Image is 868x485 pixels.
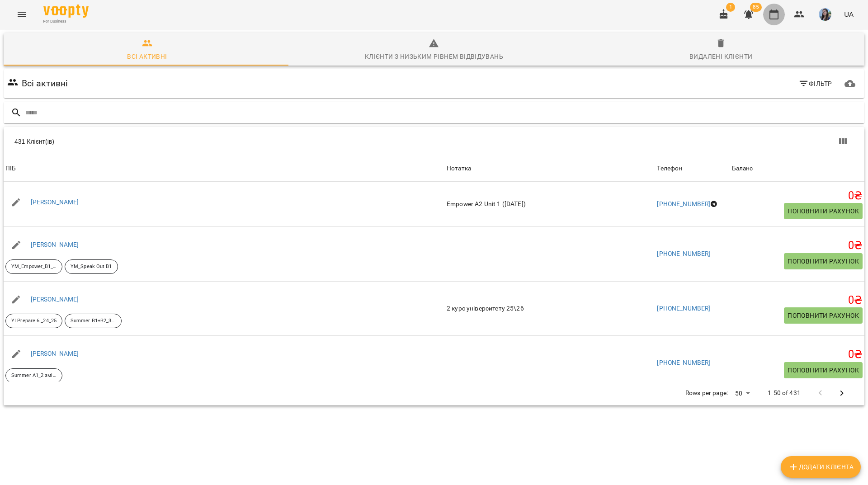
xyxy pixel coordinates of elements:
[788,365,859,376] span: Поповнити рахунок
[788,256,859,267] span: Поповнити рахунок
[726,3,735,12] span: 1
[731,387,753,400] div: 50
[657,163,682,174] div: Телефон
[781,456,861,478] button: Додати клієнта
[831,382,853,404] button: Next Page
[11,4,33,25] button: Menu
[31,241,79,248] a: [PERSON_NAME]
[657,250,710,257] a: [PHONE_NUMBER]
[5,163,16,174] div: ПІБ
[31,198,79,206] a: [PERSON_NAME]
[11,372,57,380] p: Summer A1_2 зміна_25
[657,359,710,366] a: [PHONE_NUMBER]
[657,163,682,174] div: Sort
[768,389,801,398] p: 1-50 of 431
[657,163,728,174] span: Телефон
[445,281,655,336] td: 2 курс університету 25\26
[784,307,863,324] button: Поповнити рахунок
[732,239,863,253] h5: 0 ₴
[43,5,89,18] img: Voopty Logo
[22,76,68,90] h6: Всі активні
[732,163,863,174] span: Баланс
[788,206,859,217] span: Поповнити рахунок
[43,19,89,24] span: For Business
[732,293,863,307] h5: 0 ₴
[5,163,16,174] div: Sort
[11,317,57,325] p: YI Prepare 6 _24_25
[840,6,857,23] button: UA
[31,350,79,357] a: [PERSON_NAME]
[71,317,116,325] p: Summer B1+B2_3 зміна_25
[5,368,62,383] div: Summer A1_2 зміна_25
[71,263,112,271] p: YM_Speak Out B1
[447,163,653,174] div: Нотатка
[11,263,57,271] p: YM_Empower_B1_evening
[5,259,62,274] div: YM_Empower_B1_evening
[795,75,836,92] button: Фільтр
[844,9,854,19] span: UA
[657,305,710,312] a: [PHONE_NUMBER]
[689,51,752,62] div: Видалені клієнти
[788,310,859,321] span: Поповнити рахунок
[788,461,854,472] span: Додати клієнта
[5,314,62,328] div: YI Prepare 6 _24_25
[14,137,443,146] div: 431 Клієнт(ів)
[65,314,122,328] div: Summer B1+B2_3 зміна_25
[5,163,443,174] span: ПІБ
[127,51,167,62] div: Всі активні
[784,253,863,269] button: Поповнити рахунок
[750,3,762,12] span: 85
[31,296,79,303] a: [PERSON_NAME]
[732,348,863,362] h5: 0 ₴
[365,51,503,62] div: Клієнти з низьким рівнем відвідувань
[445,182,655,227] td: Empower A2 Unit 1 ([DATE])
[798,78,832,89] span: Фільтр
[657,200,710,207] a: [PHONE_NUMBER]
[685,389,728,398] p: Rows per page:
[4,127,864,156] div: Table Toolbar
[819,8,831,21] img: b6e1badff8a581c3b3d1def27785cccf.jpg
[832,131,854,152] button: Вигляд колонок
[784,203,863,219] button: Поповнити рахунок
[784,362,863,378] button: Поповнити рахунок
[732,163,753,174] div: Sort
[732,189,863,203] h5: 0 ₴
[65,259,118,274] div: YM_Speak Out B1
[732,163,753,174] div: Баланс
